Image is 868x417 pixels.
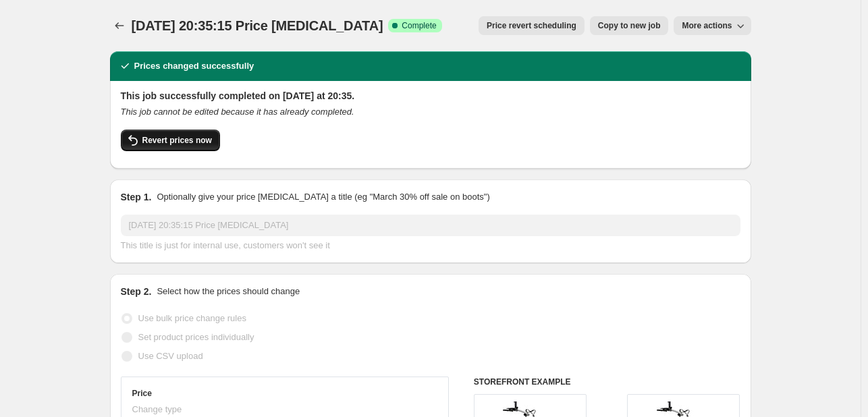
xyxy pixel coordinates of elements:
button: Copy to new job [590,16,669,35]
span: Use CSV upload [138,351,203,361]
button: Price change jobs [110,16,129,35]
span: Change type [132,404,182,414]
span: This title is just for internal use, customers won't see it [121,240,330,250]
h6: STOREFRONT EXAMPLE [474,377,740,387]
h3: Price [132,388,152,399]
span: Copy to new job [598,20,661,31]
button: Revert prices now [121,130,220,151]
h2: Step 2. [121,285,152,298]
button: Price revert scheduling [479,16,585,35]
span: Set product prices individually [138,332,254,342]
button: More actions [674,16,751,35]
h2: Step 1. [121,190,152,204]
input: 30% off holiday sale [121,215,740,236]
span: Revert prices now [142,135,212,146]
span: Price revert scheduling [487,20,576,31]
span: [DATE] 20:35:15 Price [MEDICAL_DATA] [132,18,383,33]
h2: This job successfully completed on [DATE] at 20:35. [121,89,740,103]
h2: Prices changed successfully [134,59,254,73]
span: Use bulk price change rules [138,313,246,323]
p: Select how the prices should change [157,285,300,298]
i: This job cannot be edited because it has already completed. [121,107,354,117]
span: More actions [682,20,732,31]
p: Optionally give your price [MEDICAL_DATA] a title (eg "March 30% off sale on boots") [157,190,489,204]
span: Complete [402,20,436,31]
